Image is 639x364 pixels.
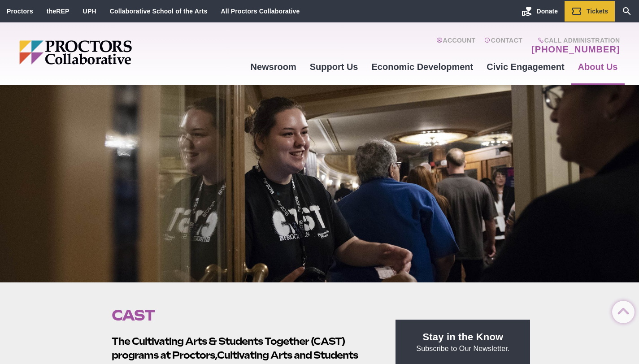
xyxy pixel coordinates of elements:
[484,37,522,55] a: Contact
[571,55,625,79] a: About Us
[406,330,519,354] p: Subscribe to Our Newsletter.
[47,8,70,15] a: theREP
[221,8,300,15] a: All Proctors Collaborative
[303,55,365,79] a: Support Us
[612,301,630,319] a: Back to Top
[423,331,504,342] strong: Stay in the Know
[365,55,480,79] a: Economic Development
[7,8,33,15] a: Proctors
[436,37,475,55] a: Account
[480,55,571,79] a: Civic Engagement
[110,8,208,15] a: Collaborative School of the Arts
[615,1,639,22] a: Search
[112,307,375,324] h1: CAST
[515,1,565,22] a: Donate
[83,8,96,15] a: UPH
[531,44,620,55] a: [PHONE_NUMBER]
[529,37,620,44] span: Call Administration
[565,1,615,22] a: Tickets
[537,8,558,15] span: Donate
[243,55,303,79] a: Newsroom
[19,40,201,65] img: Proctors logo
[587,8,608,15] span: Tickets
